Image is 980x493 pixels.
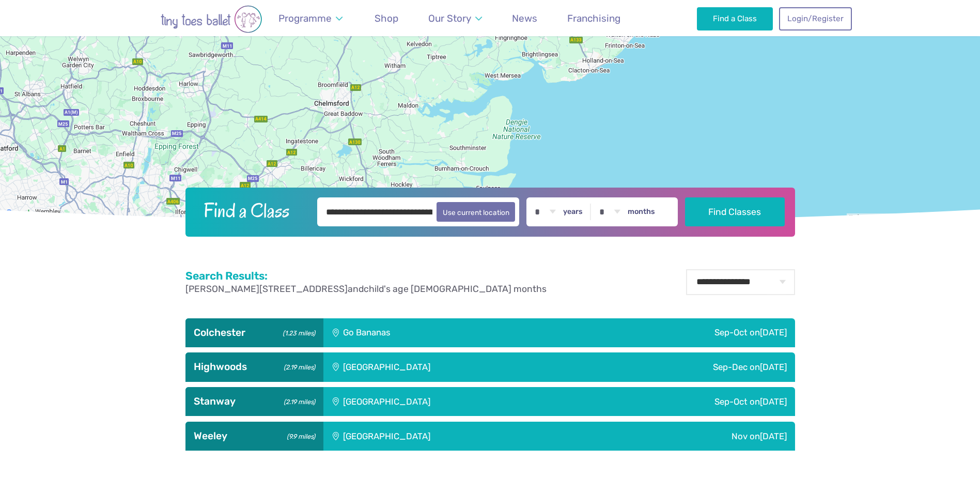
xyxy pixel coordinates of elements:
span: Shop [375,12,398,24]
button: Use current location [437,202,516,222]
span: Franchising [567,12,620,24]
span: [DATE] [760,327,787,337]
h3: Colchester [194,327,315,339]
div: Go Bananas [323,318,540,347]
label: months [628,207,655,217]
small: (2.19 miles) [280,361,315,372]
img: tiny toes ballet [129,5,294,33]
div: Weeley Village Hall [558,3,593,37]
small: (2.19 miles) [280,395,315,406]
a: Franchising [563,6,626,30]
span: [DATE] [760,396,787,407]
h2: Search Results: [185,269,547,283]
div: Nov on [614,422,795,451]
h2: Find a Class [195,197,310,223]
p: and [185,283,547,296]
span: [DATE] [760,431,787,441]
a: Find a Class [697,7,773,30]
div: Sep-Oct on [540,318,795,347]
span: News [512,12,537,24]
label: years [563,207,583,217]
div: [GEOGRAPHIC_DATA] [323,352,588,381]
a: Shop [370,6,403,30]
div: Sep-Dec on [588,352,795,381]
h3: Highwoods [194,361,315,373]
h3: Stanway [194,395,315,408]
span: [PERSON_NAME][STREET_ADDRESS] [185,284,348,294]
small: (9.9 miles) [283,430,315,441]
a: Open this area in Google Maps (opens a new window) [3,207,37,221]
h3: Weeley [194,430,315,442]
div: Sep-Oct on [590,387,795,416]
span: [DATE] [760,362,787,372]
a: Programme [274,6,348,30]
div: [GEOGRAPHIC_DATA] [323,422,614,451]
img: Google [3,207,37,221]
small: (1.23 miles) [279,327,315,337]
a: Our Story [423,6,487,30]
button: Find Classes [685,197,785,226]
span: Our Story [428,12,471,24]
span: child's age [DEMOGRAPHIC_DATA] months [364,284,547,294]
a: Login/Register [779,7,851,30]
a: News [507,6,542,30]
div: [GEOGRAPHIC_DATA] [323,387,590,416]
span: Programme [278,12,332,24]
